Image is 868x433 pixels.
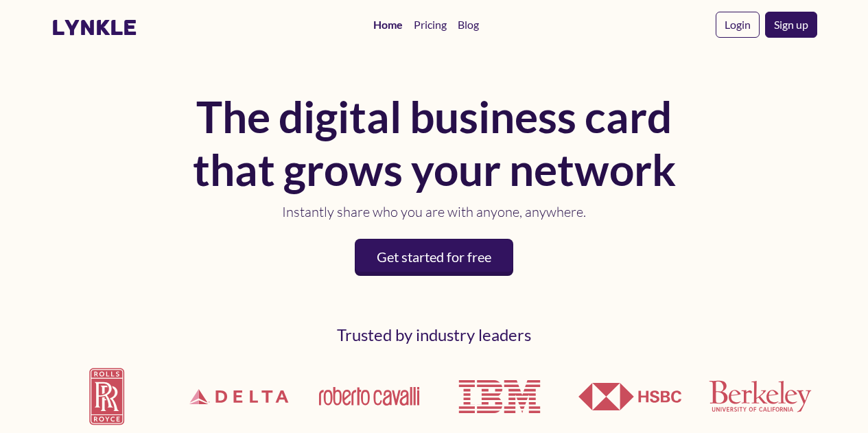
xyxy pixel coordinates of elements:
h2: Trusted by industry leaders [51,325,817,345]
a: Pricing [408,11,452,38]
a: Get started for free [355,239,513,276]
a: Sign up [765,12,817,38]
img: Roberto Cavalli [318,386,421,407]
a: Home [368,11,408,38]
a: lynkle [51,14,137,40]
img: HSBC [578,383,681,410]
img: UCLA Berkeley [709,380,812,412]
a: Login [716,12,760,38]
h1: The digital business card that grows your network [187,91,681,196]
a: Blog [452,11,484,38]
p: Instantly share who you are with anyone, anywhere. [187,202,681,222]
